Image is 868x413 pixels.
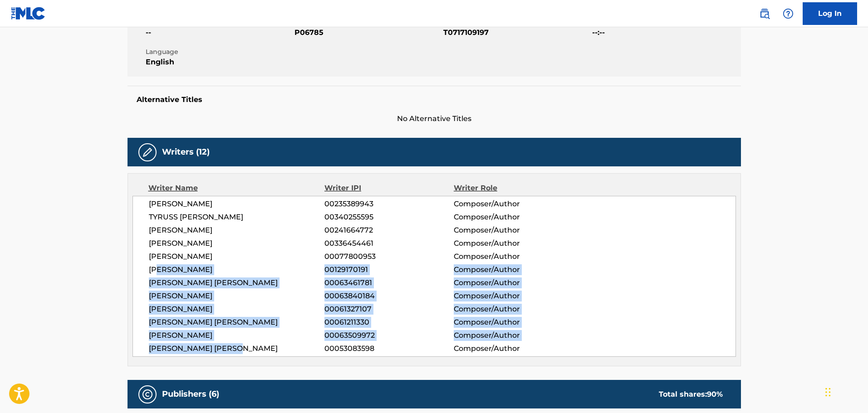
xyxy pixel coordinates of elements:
div: Help [779,5,797,23]
h5: Writers (12) [162,147,210,157]
span: English [146,57,292,68]
span: [PERSON_NAME] [149,330,325,341]
span: Composer/Author [454,264,571,275]
img: search [759,8,770,19]
span: 00340255595 [324,212,453,223]
span: -- [146,27,292,38]
a: Log In [803,2,857,25]
a: Public Search [755,5,774,23]
span: T0717109197 [443,27,590,38]
span: Composer/Author [454,330,571,341]
span: 00235389943 [324,199,453,209]
span: [PERSON_NAME] [149,238,325,249]
span: 00077800953 [324,251,453,262]
span: [PERSON_NAME] [149,225,325,236]
span: Composer/Author [454,238,571,249]
span: Composer/Author [454,277,571,288]
span: 00061327107 [324,304,453,315]
span: [PERSON_NAME] [149,199,325,209]
span: Composer/Author [454,199,571,209]
span: 00061211330 [324,317,453,328]
span: P06785 [294,27,441,38]
span: [PERSON_NAME] [149,304,325,315]
iframe: Chat Widget [823,369,868,413]
span: 00063840184 [324,291,453,301]
span: [PERSON_NAME] [PERSON_NAME] [149,343,325,354]
span: No Alternative Titles [128,113,741,124]
span: [PERSON_NAME] [PERSON_NAME] [149,277,325,288]
span: [PERSON_NAME] [PERSON_NAME] [149,317,325,328]
span: 00053083598 [324,343,453,354]
span: 00063509972 [324,330,453,341]
span: Composer/Author [454,317,571,328]
span: 90 % [707,390,723,398]
span: Language [146,47,292,57]
span: TYRUSS [PERSON_NAME] [149,212,325,223]
div: Writer Name [148,183,325,194]
span: Composer/Author [454,212,571,223]
span: Composer/Author [454,291,571,301]
span: Composer/Author [454,225,571,236]
img: Writers [142,147,153,158]
div: Writer IPI [324,183,454,194]
img: Publishers [142,389,153,400]
h5: Publishers (6) [162,389,219,399]
h5: Alternative Titles [137,95,732,104]
span: --:-- [592,27,739,38]
span: 00063461781 [324,277,453,288]
span: Composer/Author [454,251,571,262]
span: 00129170191 [324,264,453,275]
img: help [783,8,794,19]
span: Composer/Author [454,343,571,354]
span: Composer/Author [454,304,571,315]
span: 00241664772 [324,225,453,236]
span: [PERSON_NAME] [149,251,325,262]
img: MLC Logo [11,7,46,20]
div: Writer Role [454,183,571,194]
span: 00336454461 [324,238,453,249]
div: Drag [825,379,831,406]
span: [PERSON_NAME] [149,291,325,301]
div: Total shares: [659,389,723,400]
span: [PERSON_NAME] [149,264,325,275]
